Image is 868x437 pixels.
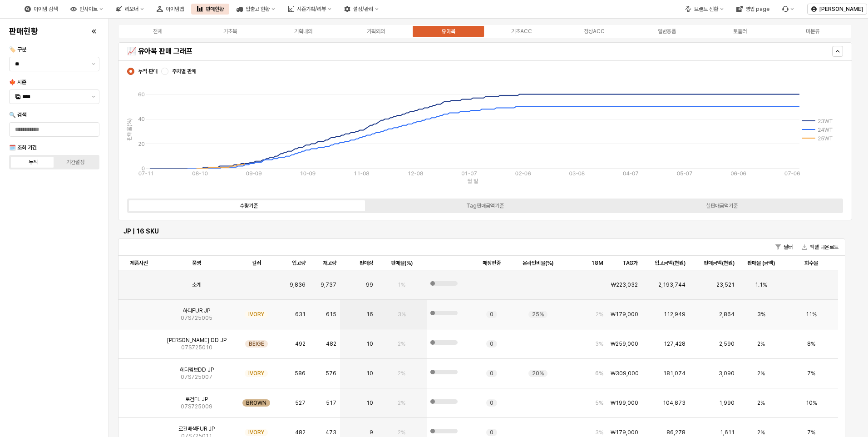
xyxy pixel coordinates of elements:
div: 설정/관리 [353,6,373,12]
span: 3% [757,311,765,318]
div: 판매현황 [206,6,224,12]
span: 입고금액(천원) [655,259,686,267]
span: 0 [490,311,493,318]
button: 입출고 현황 [231,4,281,15]
span: 7% [807,370,815,377]
span: 2,193,744 [658,281,686,288]
h5: 📈 유아복 판매 그래프 [127,47,662,56]
span: 9 [370,429,373,436]
span: 517 [326,399,336,407]
span: 23,521 [716,281,735,288]
span: 0 [490,429,493,436]
span: IVORY [248,370,264,377]
div: 시즌기획/리뷰 [297,6,326,12]
label: 유아복 [412,27,485,35]
div: 기간설정 [66,159,84,165]
span: ₩259,000 [611,340,638,348]
button: 브랜드 전환 [680,4,729,15]
button: 제안 사항 표시 [88,57,99,71]
label: 기초복 [194,27,266,35]
span: 주차별 판매 [172,68,196,75]
div: 브랜드 전환 [694,6,718,12]
span: ₩199,000 [611,399,638,407]
button: 설정/관리 [339,4,384,15]
span: BROWN [246,399,266,407]
span: 누적 판매 [138,68,158,75]
span: 판매율(%) [391,259,413,267]
label: 수량기준 [130,202,367,210]
span: 9,836 [290,281,306,288]
label: Tag판매금액기준 [367,202,603,210]
span: 재고량 [323,259,336,267]
div: 기초복 [223,28,237,35]
main: App Frame [109,19,868,437]
div: 기획외의 [367,28,385,35]
span: 86,278 [666,429,686,436]
label: 미분류 [776,27,849,35]
span: 10% [806,399,817,407]
span: 18M [591,259,603,267]
button: 제안 사항 표시 [88,90,99,104]
button: 판매현황 [191,4,229,15]
span: 07S725009 [181,403,212,410]
span: 0 [490,399,493,407]
span: 2,864 [719,311,735,318]
span: 492 [295,340,306,348]
div: 영업 page [745,6,769,12]
span: BEIGE [249,340,264,348]
span: 6% [595,370,603,377]
span: 631 [295,311,306,318]
div: 토들러 [733,28,747,35]
span: 16 [366,311,373,318]
div: 아이템 검색 [19,4,63,15]
span: 112,949 [664,311,686,318]
div: 미분류 [806,28,819,35]
h6: JP | 16 SKU [123,227,840,235]
button: [PERSON_NAME] [807,4,867,15]
span: 07S725010 [181,344,212,351]
span: 0 [490,370,493,377]
span: 104,873 [663,399,686,407]
div: 아이템 검색 [34,6,58,12]
span: 헤더엠보DD JP [180,366,214,373]
span: 품명 [192,259,201,267]
div: 유아복 [442,28,455,35]
div: 일반용품 [658,28,676,35]
span: 온라인비율(%) [523,259,553,267]
button: 리오더 [110,4,149,15]
span: 🗓️ 조회 기간 [9,144,37,151]
span: 2% [398,399,405,407]
h4: 판매현황 [9,27,38,36]
span: 2% [596,311,603,318]
span: 482 [326,340,336,348]
span: 127,428 [664,340,686,348]
span: 0 [490,340,493,348]
span: ₩179,000 [611,311,638,318]
label: 전체 [121,27,194,35]
div: Menu item 6 [777,4,799,15]
span: 컬러 [252,259,261,267]
span: 2% [398,340,405,348]
button: 영업 page [731,4,775,15]
span: 3,090 [719,370,735,377]
span: 07S725007 [181,373,212,381]
span: 1.1% [755,281,767,288]
span: 2% [757,370,765,377]
div: 기초ACC [511,28,532,35]
span: 5% [595,399,603,407]
span: 3% [595,340,603,348]
div: Tag판매금액기준 [466,203,504,209]
span: 하디FUR JP [183,307,210,314]
span: 회수율 [804,259,818,267]
span: 181,074 [663,370,686,377]
div: 실판매금액기준 [706,203,738,209]
span: 소계 [192,281,201,288]
button: 인사이트 [65,4,108,15]
label: 기획내의 [267,27,340,35]
button: 시즌기획/리뷰 [282,4,337,15]
span: 🍁 시즌 [9,79,26,85]
button: 필터 [772,242,796,253]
